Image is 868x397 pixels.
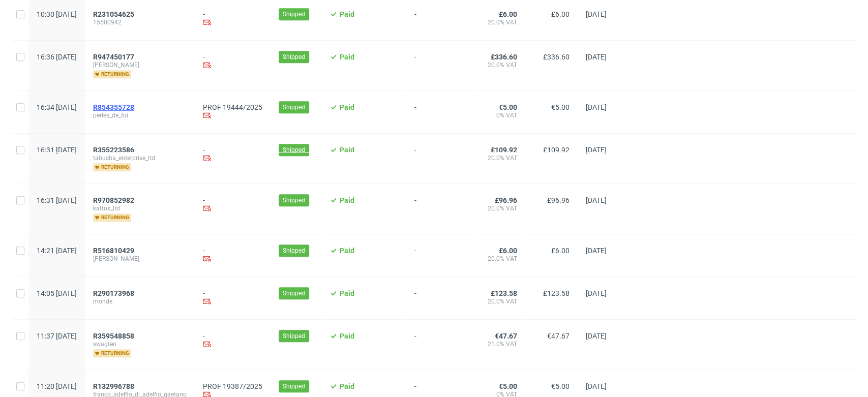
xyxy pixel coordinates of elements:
span: 15500942 [93,18,187,26]
span: Shipped [283,196,305,205]
span: R854355728 [93,103,134,111]
span: Paid [340,332,354,340]
div: - [203,53,262,71]
span: returning [93,163,131,171]
span: Paid [340,146,354,154]
span: [DATE] [586,332,607,340]
span: £123.58 [543,289,570,297]
span: - [414,289,464,307]
span: €5.00 [551,382,570,390]
span: Shipped [283,52,305,62]
span: 21.0% VAT [481,340,517,348]
div: - [203,247,262,264]
span: 11:20 [DATE] [37,382,77,390]
span: Paid [340,382,354,390]
span: [PERSON_NAME] [93,61,187,69]
div: - [203,289,262,307]
span: [DATE] [586,53,607,61]
span: £6.00 [499,10,517,18]
a: R854355728 [93,103,136,111]
span: - [414,53,464,78]
span: R355223586 [93,146,134,154]
span: 20.0% VAT [481,154,517,162]
span: monde [93,297,187,306]
span: £6.00 [499,247,517,255]
span: 16:34 [DATE] [37,103,77,111]
div: - [203,10,262,28]
a: R355223586 [93,146,136,154]
span: [DATE] [586,382,607,390]
span: Paid [340,247,354,255]
span: - [414,332,464,357]
span: returning [93,70,131,78]
span: 20.0% VAT [481,297,517,306]
span: Shipped [283,145,305,155]
span: £109.92 [543,146,570,154]
span: 16:31 [DATE] [37,196,77,204]
span: Shipped [283,10,305,19]
div: - [203,146,262,164]
span: Shipped [283,246,305,255]
span: R132996788 [93,382,134,390]
span: €5.00 [499,382,517,390]
span: 20.0% VAT [481,204,517,212]
span: [DATE] [586,103,607,111]
span: €47.67 [547,332,570,340]
span: tabucha_enterprise_ltd [93,154,187,162]
span: R359548858 [93,332,134,340]
span: £123.58 [491,289,517,297]
span: £6.00 [551,247,570,255]
span: Paid [340,196,354,204]
div: - [203,196,262,214]
span: £96.96 [547,196,570,204]
span: R947450177 [93,53,134,61]
a: R132996788 [93,382,136,390]
span: R231054625 [93,10,134,18]
span: 16:31 [DATE] [37,146,77,154]
span: 10:30 [DATE] [37,10,77,18]
span: kattox_ltd [93,204,187,212]
span: 20.0% VAT [481,18,517,26]
a: R516810429 [93,247,136,255]
a: R359548858 [93,332,136,340]
span: swagten [93,340,187,348]
span: - [414,103,464,121]
span: R970852982 [93,196,134,204]
span: Paid [340,53,354,61]
span: €5.00 [499,103,517,111]
span: 11:37 [DATE] [37,332,77,340]
span: 20.0% VAT [481,61,517,69]
span: [DATE] [586,196,607,204]
span: returning [93,213,131,222]
span: 14:21 [DATE] [37,247,77,255]
span: 20.0% VAT [481,255,517,263]
span: Shipped [283,103,305,112]
a: R290173968 [93,289,136,297]
span: Shipped [283,331,305,341]
span: 16:36 [DATE] [37,53,77,61]
span: £336.60 [543,53,570,61]
span: [PERSON_NAME] [93,255,187,263]
a: R231054625 [93,10,136,18]
span: perles_de_foi [93,111,187,119]
span: €47.67 [495,332,517,340]
span: £6.00 [551,10,570,18]
span: Paid [340,289,354,297]
span: £109.92 [491,146,517,154]
span: 14:05 [DATE] [37,289,77,297]
span: [DATE] [586,146,607,154]
span: 0% VAT [481,111,517,119]
span: [DATE] [586,247,607,255]
span: £336.60 [491,53,517,61]
a: PROF 19444/2025 [203,103,262,111]
div: - [203,332,262,350]
span: €5.00 [551,103,570,111]
span: [DATE] [586,10,607,18]
a: PROF 19387/2025 [203,382,262,390]
span: - [414,196,464,222]
a: R947450177 [93,53,136,61]
span: R516810429 [93,247,134,255]
span: returning [93,349,131,357]
span: [DATE] [586,289,607,297]
span: - [414,247,464,264]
